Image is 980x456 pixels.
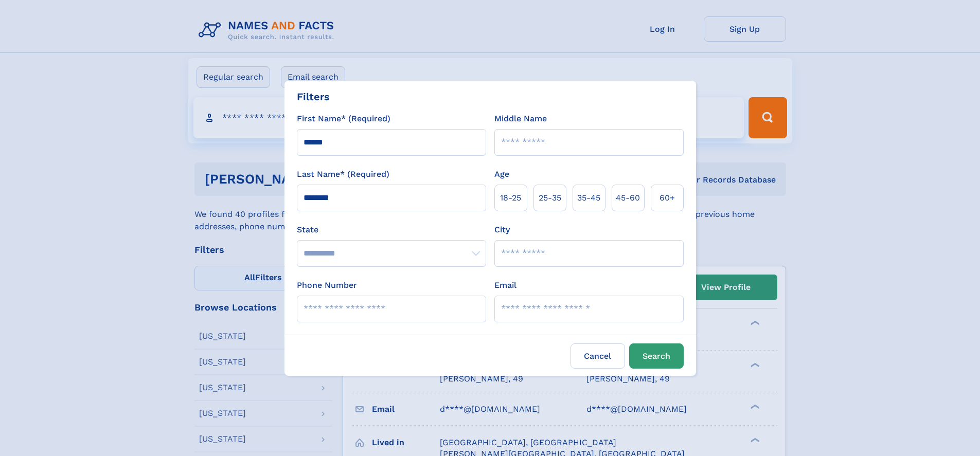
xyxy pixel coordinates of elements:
div: Filters [297,89,330,104]
label: Last Name* (Required) [297,168,389,180]
label: Cancel [571,343,625,369]
label: First Name* (Required) [297,113,390,125]
span: 35‑45 [577,192,600,204]
span: 18‑25 [500,192,521,204]
label: Phone Number [297,279,357,291]
label: Email [494,279,516,291]
label: City [494,224,510,236]
button: Search [629,343,684,369]
label: Middle Name [494,113,547,125]
label: Age [494,168,509,180]
span: 45‑60 [616,192,640,204]
span: 25‑35 [539,192,561,204]
span: 60+ [660,192,675,204]
label: State [297,224,486,236]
